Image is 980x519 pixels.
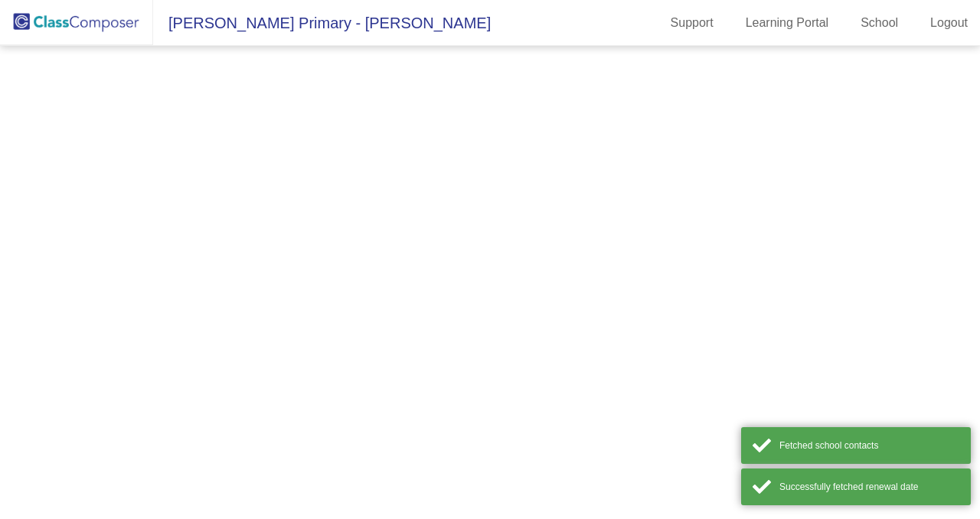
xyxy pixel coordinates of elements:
[779,439,959,452] div: Fetched school contacts
[153,11,491,35] span: [PERSON_NAME] Primary - [PERSON_NAME]
[918,11,980,35] a: Logout
[658,11,726,35] a: Support
[779,480,959,494] div: Successfully fetched renewal date
[848,11,910,35] a: School
[733,11,841,35] a: Learning Portal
